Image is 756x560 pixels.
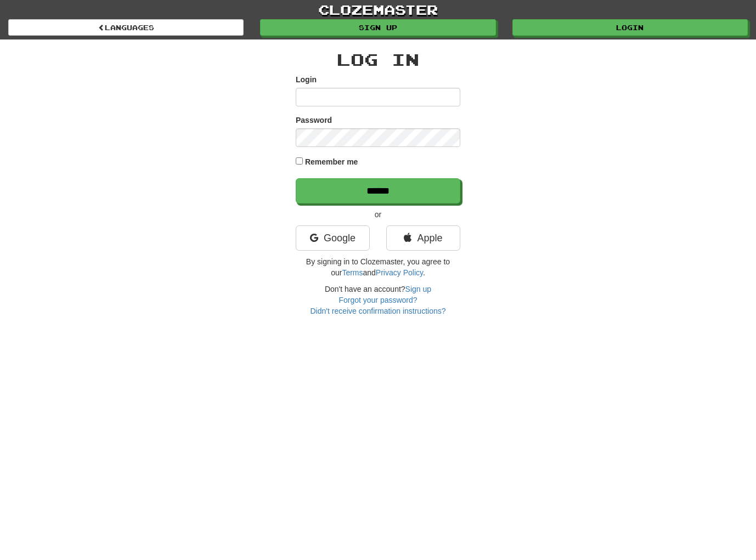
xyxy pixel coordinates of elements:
[296,284,460,316] div: Don't have an account?
[386,225,460,251] a: Apple
[512,19,748,36] a: Login
[296,74,317,85] label: Login
[296,225,370,251] a: Google
[296,209,460,220] p: or
[260,19,495,36] a: Sign up
[296,256,460,278] p: By signing in to Clozemaster, you agree to our and .
[405,285,431,293] a: Sign up
[296,50,460,69] h2: Log In
[376,268,423,277] a: Privacy Policy
[310,307,445,315] a: Didn't receive confirmation instructions?
[8,19,244,36] a: Languages
[342,268,363,277] a: Terms
[338,296,417,304] a: Forgot your password?
[305,156,358,167] label: Remember me
[296,115,332,126] label: Password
